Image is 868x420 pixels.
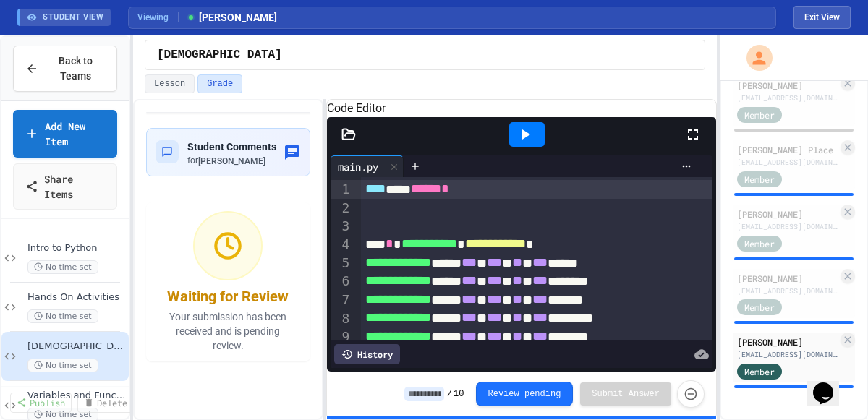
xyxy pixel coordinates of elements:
[187,155,276,167] div: for
[737,221,838,232] div: [EMAIL_ADDRESS][DOMAIN_NAME]
[331,254,352,273] div: 5
[13,163,117,210] a: Share Items
[737,272,838,285] div: [PERSON_NAME]
[744,301,775,314] span: Member
[744,108,775,121] span: Member
[331,180,352,199] div: 1
[793,6,851,29] button: Exit student view
[331,309,352,328] div: 8
[27,242,126,254] span: Intro to Python
[334,344,400,364] div: History
[744,173,775,186] span: Member
[13,46,117,92] button: Back to Teams
[47,53,105,84] span: Back to Teams
[187,141,276,153] span: Student Comments
[155,309,302,353] p: Your submission has been received and is pending review.
[677,380,705,408] button: Force resubmission of student's answer (Admin only)
[77,393,134,413] a: Delete
[327,100,716,117] h6: Code Editor
[331,199,352,217] div: 2
[27,291,126,304] span: Hands On Activities
[167,286,289,307] div: Waiting for Review
[331,217,352,235] div: 3
[157,46,282,64] span: Temple
[197,74,242,93] button: Grade
[737,335,838,348] div: [PERSON_NAME]
[27,260,98,274] span: No time set
[331,272,352,291] div: 6
[331,159,386,174] div: main.py
[580,382,671,406] button: Submit Answer
[27,359,98,372] span: No time set
[476,382,574,406] button: Review pending
[807,362,854,406] iframe: chat widget
[737,93,838,103] div: [EMAIL_ADDRESS][DOMAIN_NAME]
[27,390,126,402] span: Variables and Functions
[737,207,838,220] div: [PERSON_NAME]
[186,10,277,25] span: [PERSON_NAME]
[27,340,126,353] span: [DEMOGRAPHIC_DATA]
[198,156,265,166] span: [PERSON_NAME]
[145,74,195,93] button: Lesson
[137,11,179,24] span: Viewing
[447,388,452,400] span: /
[27,309,98,323] span: No time set
[737,286,838,296] div: [EMAIL_ADDRESS][DOMAIN_NAME]
[737,157,838,168] div: [EMAIL_ADDRESS][DOMAIN_NAME]
[744,365,775,378] span: Member
[592,388,660,400] span: Submit Answer
[331,235,352,254] div: 4
[737,143,838,156] div: [PERSON_NAME] Place
[737,79,838,92] div: [PERSON_NAME]
[331,155,404,177] div: main.py
[10,393,72,413] a: Publish
[13,110,117,158] a: Add New Item
[737,349,838,360] div: [EMAIL_ADDRESS][DOMAIN_NAME]
[331,291,352,309] div: 7
[331,327,352,346] div: 9
[43,12,103,24] span: STUDENT VIEW
[744,237,775,250] span: Member
[731,41,776,74] div: My Account
[454,388,464,400] span: 10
